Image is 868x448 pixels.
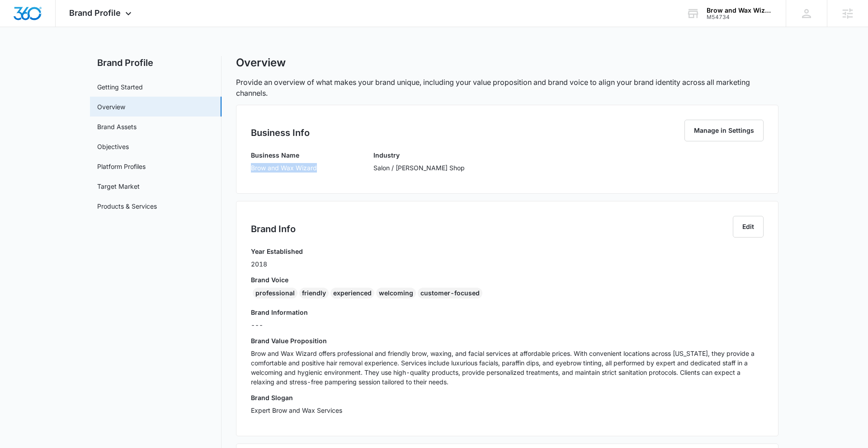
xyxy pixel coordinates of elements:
[97,162,146,171] a: Platform Profiles
[251,259,303,269] p: 2018
[330,288,374,299] div: experienced
[251,126,310,140] h2: Business Info
[251,406,764,415] p: Expert Brow and Wax Services
[707,7,773,14] div: account name
[236,77,778,98] p: Provide an overview of what makes your brand unique, including your value proposition and brand v...
[97,182,140,191] a: Target Market
[684,120,764,141] button: Manage in Settings
[97,102,125,112] a: Overview
[251,349,764,387] p: Brow and Wax Wizard offers professional and friendly brow, waxing, and facial services at afforda...
[251,222,296,236] h2: Brand Info
[90,56,222,70] h2: Brand Profile
[97,82,143,92] a: Getting Started
[236,56,286,70] h1: Overview
[251,336,764,345] h3: Brand Value Proposition
[251,163,317,173] p: Brow and Wax Wizard
[97,201,157,211] a: Products & Services
[707,14,773,20] div: account id
[69,8,121,18] span: Brand Profile
[376,288,416,299] div: welcoming
[251,320,764,330] p: ---
[251,150,317,160] h3: Business Name
[373,150,465,160] h3: Industry
[251,275,764,285] h3: Brand Voice
[251,393,764,402] h3: Brand Slogan
[733,216,764,238] button: Edit
[97,142,129,151] a: Objectives
[418,288,482,299] div: customer-focused
[373,163,465,173] p: Salon / [PERSON_NAME] Shop
[251,308,764,317] h3: Brand Information
[251,247,303,256] h3: Year Established
[97,122,137,131] a: Brand Assets
[253,288,297,299] div: professional
[299,288,329,299] div: friendly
